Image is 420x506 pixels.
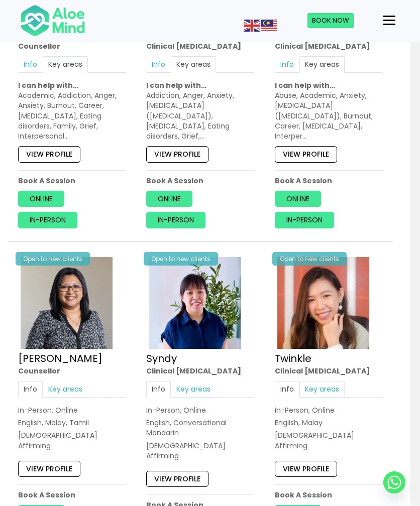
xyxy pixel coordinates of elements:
[43,57,88,73] a: Key areas
[146,147,208,163] a: View profile
[244,20,260,32] img: en
[146,418,254,438] p: English, Conversational Mandarin
[275,351,311,365] a: Twinkle
[275,430,383,451] div: [DEMOGRAPHIC_DATA] Affirming
[18,461,80,477] a: View profile
[18,80,126,90] p: I can help with…
[18,176,126,186] p: Book A Session
[272,252,347,266] div: Open to new clients
[171,57,216,73] a: Key areas
[18,366,126,376] div: Counsellor
[275,212,334,228] a: In-person
[383,471,405,493] a: Whatsapp
[146,41,254,51] div: Clinical [MEDICAL_DATA]
[312,16,349,25] span: Book Now
[146,351,177,365] a: Syndy
[275,41,383,51] div: Clinical [MEDICAL_DATA]
[146,90,254,141] div: Addiction, Anger, Anxiety, [MEDICAL_DATA] ([MEDICAL_DATA]), [MEDICAL_DATA], Eating disorders, Gri...
[146,212,205,228] a: In-person
[18,212,77,228] a: In-person
[275,405,383,415] div: In-Person, Online
[275,191,321,207] a: Online
[275,490,383,500] p: Book A Session
[43,381,88,397] a: Key areas
[146,176,254,186] p: Book A Session
[244,20,261,30] a: English
[146,80,254,90] p: I can help with…
[18,41,126,51] div: Counsellor
[307,13,354,28] a: Book Now
[18,191,64,207] a: Online
[18,147,80,163] a: View profile
[379,12,399,29] button: Menu
[20,4,85,37] img: Aloe mind Logo
[18,405,126,415] div: In-Person, Online
[149,257,241,349] img: Syndy
[18,90,126,141] div: Academic, Addiction, Anger, Anxiety, Burnout, Career, [MEDICAL_DATA], Eating disorders, Family, G...
[146,381,171,397] a: Info
[275,366,383,376] div: Clinical [MEDICAL_DATA]
[261,20,278,30] a: Malay
[146,191,192,207] a: Online
[21,257,113,349] img: Sabrina
[275,80,383,90] p: I can help with…
[18,418,126,428] p: English, Malay, Tamil
[146,57,171,73] a: Info
[18,430,126,451] div: [DEMOGRAPHIC_DATA] Affirming
[275,381,299,397] a: Info
[277,257,369,349] img: twinkle_cropped-300×300
[275,90,383,141] div: Abuse, Academic, Anxiety, [MEDICAL_DATA] ([MEDICAL_DATA]), Burnout, Career, [MEDICAL_DATA], Inter...
[144,252,218,266] div: Open to new clients
[299,57,345,73] a: Key areas
[18,490,126,500] p: Book A Session
[146,405,254,415] div: In-Person, Online
[146,366,254,376] div: Clinical [MEDICAL_DATA]
[146,471,208,487] a: View profile
[18,57,43,73] a: Info
[16,252,90,266] div: Open to new clients
[299,381,345,397] a: Key areas
[146,440,254,461] div: [DEMOGRAPHIC_DATA] Affirming
[275,418,383,428] p: English, Malay
[261,20,277,32] img: ms
[18,381,43,397] a: Info
[275,461,337,477] a: View profile
[275,147,337,163] a: View profile
[275,57,299,73] a: Info
[18,351,102,365] a: [PERSON_NAME]
[171,381,216,397] a: Key areas
[275,176,383,186] p: Book A Session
